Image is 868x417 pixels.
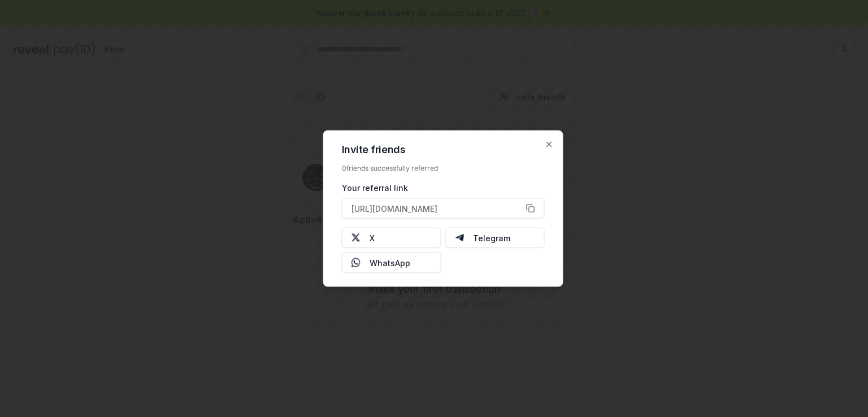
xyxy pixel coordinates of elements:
[342,253,441,273] button: WhatsApp
[351,233,361,242] img: X
[342,164,545,173] div: 0 friends successfully referred
[445,228,545,248] button: Telegram
[342,198,545,219] button: [URL][DOMAIN_NAME]
[342,145,545,155] h2: Invite friends
[342,228,441,248] button: X
[351,202,437,214] span: [URL][DOMAIN_NAME]
[455,233,464,242] img: Telegram
[342,182,545,194] div: Your referral link
[351,258,361,267] img: Whatsapp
